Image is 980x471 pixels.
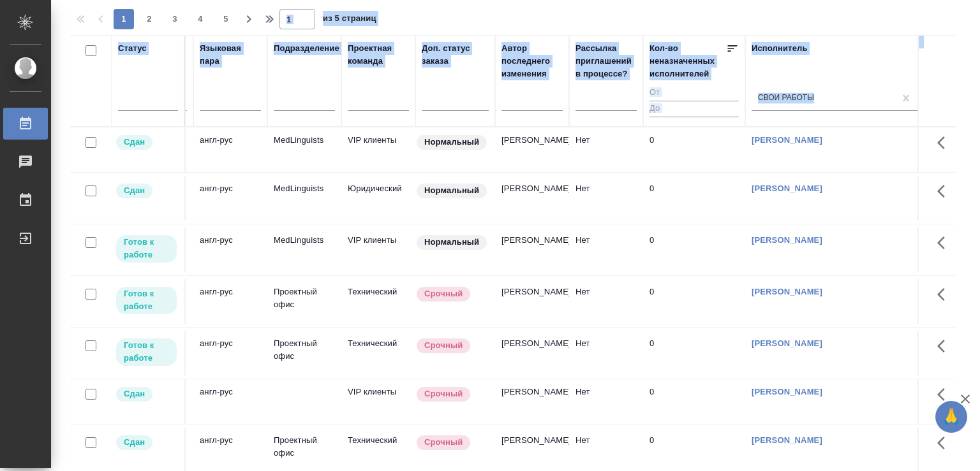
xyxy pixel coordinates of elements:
[124,287,169,313] p: Готов к работе
[216,9,236,29] button: 5
[752,42,808,55] div: Исполнитель
[193,127,267,172] td: англ-рус
[424,236,479,249] p: Нормальный
[424,339,463,352] p: Срочный
[752,184,822,193] a: [PERSON_NAME]
[424,436,463,449] p: Срочный
[758,93,814,104] div: Свои работы
[267,228,341,272] td: MedLinguists
[935,401,967,433] button: 🙏
[650,42,726,80] div: Кол-во неназначенных исполнителей
[267,279,341,324] td: Проектный офис
[341,176,415,221] td: Юридический
[643,379,745,424] td: 0
[930,428,960,458] button: Здесь прячутся важные кнопки
[118,42,147,55] div: Статус
[643,127,745,172] td: 0
[115,234,178,264] div: Исполнитель может приступить к работе
[165,9,185,29] button: 3
[267,331,341,375] td: Проектный офис
[569,379,643,424] td: Нет
[752,235,822,245] a: [PERSON_NAME]
[495,331,569,375] td: [PERSON_NAME]
[124,339,169,365] p: Готов к работе
[643,331,745,375] td: 0
[569,127,643,172] td: Нет
[348,42,409,68] div: Проектная команда
[115,337,178,367] div: Исполнитель может приступить к работе
[495,176,569,221] td: [PERSON_NAME]
[569,176,643,221] td: Нет
[165,13,185,25] span: 3
[930,228,960,258] button: Здесь прячутся важные кнопки
[569,331,643,375] td: Нет
[650,101,739,117] input: До
[341,279,415,324] td: Технический
[323,11,376,29] span: из 5 страниц
[190,13,211,25] span: 4
[752,135,822,145] a: [PERSON_NAME]
[495,228,569,272] td: [PERSON_NAME]
[115,386,178,403] div: Менеджер проверил работу исполнителя, передает ее на следующий этап
[930,331,960,361] button: Здесь прячутся важные кнопки
[341,379,415,424] td: VIP клиенты
[643,228,745,272] td: 0
[569,279,643,324] td: Нет
[495,379,569,424] td: [PERSON_NAME]
[424,287,463,300] p: Срочный
[193,379,267,424] td: англ-рус
[940,403,962,430] span: 🙏
[424,388,463,400] p: Срочный
[115,286,178,315] div: Исполнитель может приступить к работе
[422,42,489,68] div: Доп. статус заказа
[124,236,169,261] p: Готов к работе
[267,127,341,172] td: MedLinguists
[193,176,267,221] td: англ-рус
[341,127,415,172] td: VIP клиенты
[424,184,479,197] p: Нормальный
[124,184,145,197] p: Сдан
[752,387,822,396] a: [PERSON_NAME]
[139,13,160,25] span: 2
[575,42,637,80] div: Рассылка приглашений в процессе?
[930,127,960,158] button: Здесь прячутся важные кнопки
[193,228,267,272] td: англ-рус
[930,379,960,410] button: Здесь прячутся важные кнопки
[495,127,569,172] td: [PERSON_NAME]
[424,136,479,149] p: Нормальный
[569,228,643,272] td: Нет
[190,9,211,29] button: 4
[643,279,745,324] td: 0
[124,388,145,400] p: Сдан
[193,279,267,324] td: англ-рус
[752,287,822,296] a: [PERSON_NAME]
[274,42,339,55] div: Подразделение
[341,228,415,272] td: VIP клиенты
[643,176,745,221] td: 0
[115,182,178,199] div: Менеджер проверил работу исполнителя, передает ее на следующий этап
[752,435,822,445] a: [PERSON_NAME]
[139,9,160,29] button: 2
[341,331,415,375] td: Технический
[267,176,341,221] td: MedLinguists
[501,42,563,80] div: Автор последнего изменения
[930,176,960,207] button: Здесь прячутся важные кнопки
[650,85,739,101] input: От
[124,436,145,449] p: Сдан
[124,136,145,149] p: Сдан
[193,331,267,375] td: англ-рус
[752,338,822,348] a: [PERSON_NAME]
[216,13,236,25] span: 5
[200,42,261,68] div: Языковая пара
[495,279,569,324] td: [PERSON_NAME]
[115,434,178,451] div: Менеджер проверил работу исполнителя, передает ее на следующий этап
